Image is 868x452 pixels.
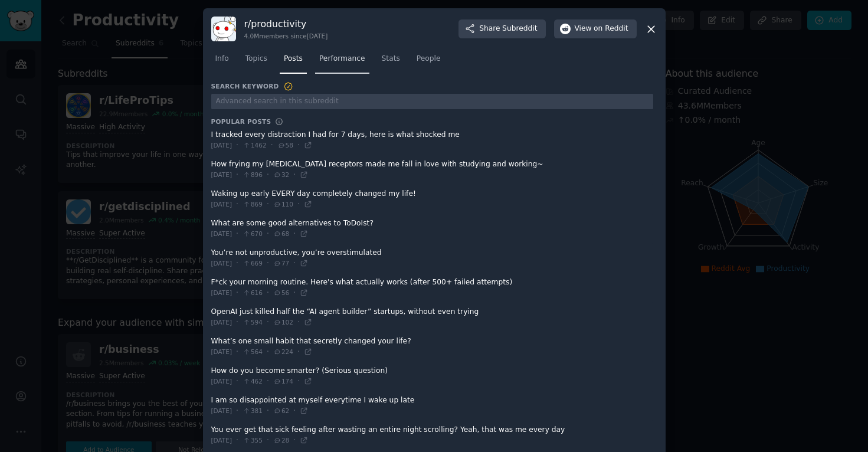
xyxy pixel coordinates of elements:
[211,50,233,74] a: Info
[297,140,300,151] span: ·
[236,258,238,269] span: ·
[293,288,296,299] span: ·
[211,94,653,110] input: Advanced search in this subreddit
[273,171,289,179] span: 32
[236,317,238,328] span: ·
[244,18,328,30] h3: r/ productivity
[245,54,267,64] span: Topics
[211,318,232,326] span: [DATE]
[382,54,400,64] span: Stats
[271,140,273,151] span: ·
[236,229,238,240] span: ·
[211,348,232,356] span: [DATE]
[211,230,232,238] span: [DATE]
[293,170,296,181] span: ·
[297,376,300,387] span: ·
[243,318,263,326] span: 594
[236,435,238,446] span: ·
[211,259,232,267] span: [DATE]
[273,436,289,444] span: 28
[284,54,303,64] span: Posts
[211,171,232,179] span: [DATE]
[211,200,232,208] span: [DATE]
[243,436,263,444] span: 355
[273,200,293,208] span: 110
[293,229,296,240] span: ·
[215,54,229,64] span: Info
[236,170,238,181] span: ·
[297,347,300,358] span: ·
[594,24,628,34] span: on Reddit
[211,17,236,41] img: productivity
[273,348,293,356] span: 224
[267,376,269,387] span: ·
[315,50,369,74] a: Performance
[241,50,271,74] a: Topics
[236,406,238,417] span: ·
[267,258,269,269] span: ·
[293,435,296,446] span: ·
[236,199,238,210] span: ·
[293,258,296,269] span: ·
[236,347,238,358] span: ·
[243,141,267,149] span: 1462
[273,259,289,267] span: 77
[236,140,238,151] span: ·
[479,24,537,34] span: Share
[211,377,232,385] span: [DATE]
[273,407,289,415] span: 62
[458,19,545,38] button: ShareSubreddit
[267,199,269,210] span: ·
[575,24,628,34] span: View
[280,50,307,74] a: Posts
[211,81,294,92] h3: Search Keyword
[236,288,238,299] span: ·
[243,200,263,208] span: 869
[273,377,293,385] span: 174
[243,348,263,356] span: 564
[243,407,263,415] span: 381
[236,376,238,387] span: ·
[243,259,263,267] span: 669
[211,289,232,297] span: [DATE]
[267,317,269,328] span: ·
[554,19,637,38] button: Viewon Reddit
[243,377,263,385] span: 462
[417,54,441,64] span: People
[412,50,445,74] a: People
[502,24,537,34] span: Subreddit
[267,288,269,299] span: ·
[297,317,300,328] span: ·
[267,406,269,417] span: ·
[211,117,271,126] h3: Popular Posts
[267,347,269,358] span: ·
[277,141,293,149] span: 58
[267,229,269,240] span: ·
[211,436,232,444] span: [DATE]
[378,50,404,74] a: Stats
[273,230,289,238] span: 68
[267,435,269,446] span: ·
[244,32,328,40] div: 4.0M members since [DATE]
[319,54,365,64] span: Performance
[211,407,232,415] span: [DATE]
[243,230,263,238] span: 670
[297,199,300,210] span: ·
[211,141,232,149] span: [DATE]
[273,289,289,297] span: 56
[243,289,263,297] span: 616
[273,318,293,326] span: 102
[267,170,269,181] span: ·
[243,171,263,179] span: 896
[293,406,296,417] span: ·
